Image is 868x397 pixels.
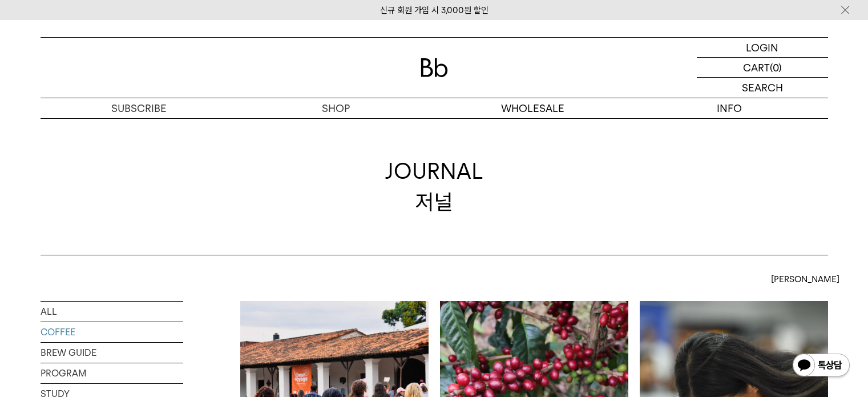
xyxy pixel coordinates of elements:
[41,363,183,383] a: PROGRAM
[742,78,783,98] p: SEARCH
[697,58,828,78] a: CART (0)
[421,58,448,77] img: 로고
[237,98,434,118] a: SHOP
[41,302,183,322] a: ALL
[746,38,778,57] p: LOGIN
[41,322,183,342] a: COFFEE
[743,58,770,77] p: CART
[380,5,488,15] a: 신규 회원 가입 시 3,000원 할인
[434,98,631,118] p: WHOLESALE
[631,98,828,118] p: INFO
[771,272,839,286] span: [PERSON_NAME]
[41,98,237,118] a: SUBSCRIBE
[697,38,828,58] a: LOGIN
[385,156,483,216] div: JOURNAL 저널
[41,343,183,363] a: BREW GUIDE
[770,58,782,77] p: (0)
[792,352,851,380] img: 카카오톡 채널 1:1 채팅 버튼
